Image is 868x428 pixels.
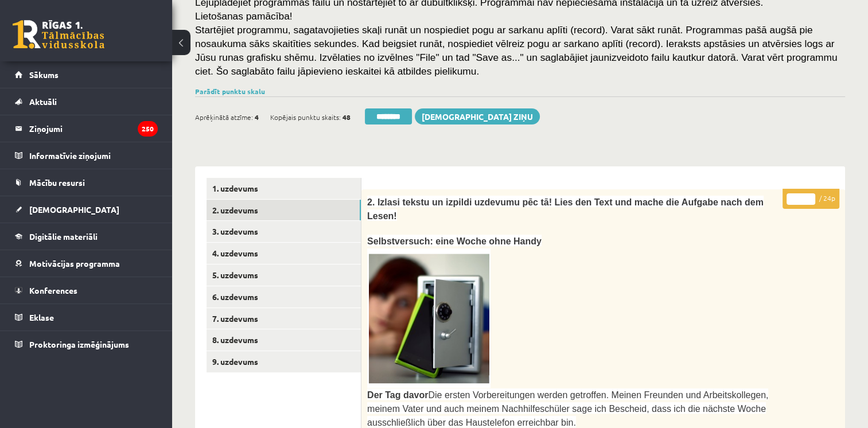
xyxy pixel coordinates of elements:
[207,221,361,242] a: 3. uzdevums
[367,248,491,388] img: Attēls, kurā ir kamera, ierīce, elektroniska ierīce, kameras un optika Apraksts ģenerēts automātiski
[207,308,361,329] a: 7. uzdevums
[207,243,361,264] a: 4. uzdevums
[29,142,158,169] legend: Informatīvie ziņojumi
[195,108,253,126] span: Aprēķinātā atzīme:
[15,304,158,330] a: Eklase
[15,196,158,223] a: [DEMOGRAPHIC_DATA]
[15,250,158,277] a: Motivācijas programma
[207,178,361,199] a: 1. uzdevums
[367,236,542,246] span: Selbstversuch: eine Woche ohne Handy
[29,69,59,80] span: Sākums
[342,108,351,126] span: 48
[11,11,458,24] body: Bagātinātā teksta redaktors, wiswyg-editor-47024776608720-1757745919-344
[415,108,540,124] a: [DEMOGRAPHIC_DATA] ziņu
[11,11,460,236] body: Bagātinātā teksta redaktors, wiswyg-editor-user-answer-47024776353760
[29,339,129,349] span: Proktoringa izmēģinājums
[29,177,85,188] span: Mācību resursi
[15,223,158,250] a: Digitālie materiāli
[15,61,158,88] a: Sākums
[207,351,361,372] a: 9. uzdevums
[138,121,158,137] i: 250
[195,87,265,96] a: Parādīt punktu skalu
[29,96,57,107] span: Aktuāli
[29,204,119,215] span: [DEMOGRAPHIC_DATA]
[367,197,764,221] span: 2. Izlasi tekstu un izpildi uzdevumu pēc tā! Lies den Text und mache die Aufgabe nach dem Lesen!
[29,115,158,142] legend: Ziņojumi
[783,189,839,209] p: / 24p
[15,142,158,169] a: Informatīvie ziņojumi
[15,331,158,357] a: Proktoringa izmēģinājums
[29,231,98,242] span: Digitālie materiāli
[29,285,77,295] span: Konferences
[15,277,158,304] a: Konferences
[13,20,104,49] a: Rīgas 1. Tālmācības vidusskola
[255,108,259,126] span: 4
[207,264,361,286] a: 5. uzdevums
[207,200,361,221] a: 2. uzdevums
[15,169,158,196] a: Mācību resursi
[29,258,120,269] span: Motivācijas programma
[195,10,293,22] span: Lietošanas pamācība!
[195,24,837,77] span: Startējiet programmu, sagatavojieties skaļi runāt un nospiediet pogu ar sarkanu aplīti (record). ...
[270,108,341,126] span: Kopējais punktu skaits:
[207,286,361,308] a: 6. uzdevums
[29,312,54,322] span: Eklase
[367,390,768,428] span: Die ersten Vorbereitungen werden getroffen. Meinen Freunden und Arbeitskollegen, meinem Vater und...
[207,329,361,351] a: 8. uzdevums
[15,88,158,115] a: Aktuāli
[367,390,428,400] span: Der Tag davor
[15,115,158,142] a: Ziņojumi250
